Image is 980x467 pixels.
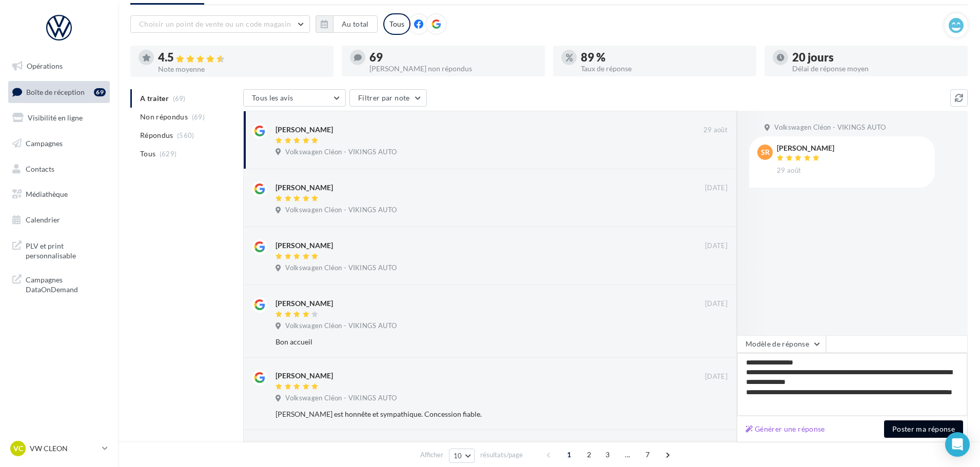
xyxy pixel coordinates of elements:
[276,125,333,135] div: [PERSON_NAME]
[705,299,728,309] span: [DATE]
[6,209,112,231] a: Calendrier
[26,273,106,295] span: Campagnes DataOnDemand
[6,235,112,265] a: PLV et print personnalisable
[639,446,656,463] span: 7
[884,420,963,438] button: Poster ma réponse
[6,107,112,129] a: Visibilité en ligne
[26,239,106,261] span: PLV et print personnalisable
[139,19,291,28] span: Choisir un point de vente ou un code magasin
[6,81,112,103] a: Boîte de réception69
[158,66,325,73] div: Note moyenne
[13,443,23,454] span: VC
[6,55,112,77] a: Opérations
[705,372,728,381] span: [DATE]
[581,52,748,63] div: 89 %
[158,52,325,64] div: 4.5
[599,446,616,463] span: 3
[369,52,537,63] div: 69
[581,65,748,72] div: Taux de réponse
[28,113,83,122] span: Visibilité en ligne
[243,89,346,107] button: Tous les avis
[420,450,443,460] span: Afficher
[276,298,333,309] div: [PERSON_NAME]
[945,432,970,457] div: Open Intercom Messenger
[140,130,173,140] span: Répondus
[619,446,636,463] span: ...
[777,166,801,175] span: 29 août
[27,62,63,70] span: Opérations
[349,89,427,107] button: Filtrer par note
[703,126,728,135] span: 29 août
[741,423,829,435] button: Générer une réponse
[94,88,106,96] div: 69
[6,133,112,154] a: Campagnes
[140,149,155,159] span: Tous
[285,206,397,215] span: Volkswagen Cléon - VIKINGS AUTO
[774,123,886,132] span: Volkswagen Cléon - VIKINGS AUTO
[160,150,177,158] span: (629)
[252,93,293,102] span: Tous les avis
[705,241,728,251] span: [DATE]
[285,394,397,403] span: Volkswagen Cléon - VIKINGS AUTO
[276,240,333,251] div: [PERSON_NAME]
[449,449,475,463] button: 10
[276,409,661,419] div: [PERSON_NAME] est honnête et sympathique. Concession fiable.
[276,182,333,193] div: [PERSON_NAME]
[192,113,205,121] span: (69)
[316,15,378,33] button: Au total
[285,148,397,157] span: Volkswagen Cléon - VIKINGS AUTO
[26,164,54,173] span: Contacts
[26,87,85,96] span: Boîte de réception
[26,190,68,198] span: Médiathèque
[6,158,112,180] a: Contacts
[177,131,194,139] span: (560)
[276,371,333,381] div: [PERSON_NAME]
[130,15,310,33] button: Choisir un point de vente ou un code magasin
[480,450,523,460] span: résultats/page
[777,145,834,152] div: [PERSON_NAME]
[383,13,410,35] div: Tous
[276,337,661,347] div: Bon accueil
[140,112,188,122] span: Non répondus
[581,446,597,463] span: 2
[30,443,98,454] p: VW CLEON
[792,52,959,63] div: 20 jours
[737,335,826,353] button: Modèle de réponse
[761,147,770,157] span: SR
[8,439,110,458] a: VC VW CLEON
[285,263,397,273] span: Volkswagen Cléon - VIKINGS AUTO
[333,15,378,33] button: Au total
[454,452,462,460] span: 10
[792,65,959,72] div: Délai de réponse moyen
[285,321,397,331] span: Volkswagen Cléon - VIKINGS AUTO
[6,184,112,205] a: Médiathèque
[6,269,112,299] a: Campagnes DataOnDemand
[561,446,577,463] span: 1
[369,65,537,72] div: [PERSON_NAME] non répondus
[26,215,60,224] span: Calendrier
[705,184,728,193] span: [DATE]
[26,139,63,148] span: Campagnes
